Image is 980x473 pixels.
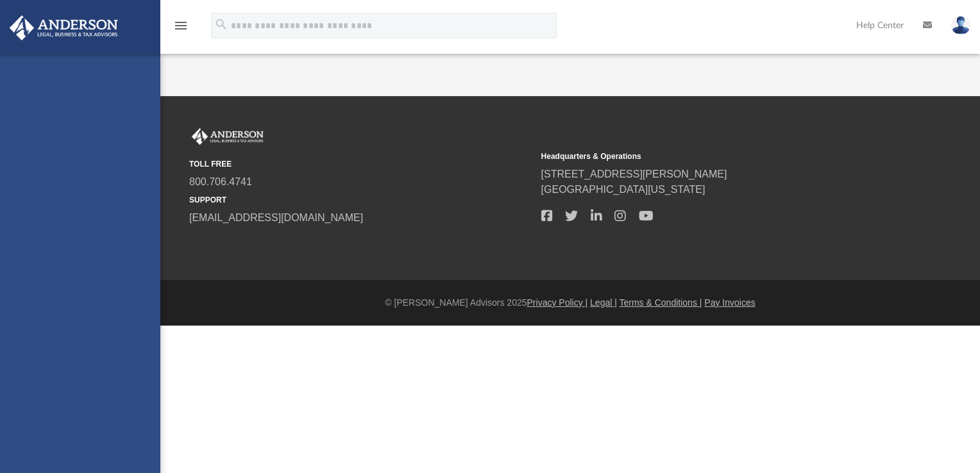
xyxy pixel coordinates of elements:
[6,15,122,40] img: Anderson Advisors Platinum Portal
[590,297,617,308] a: Legal |
[541,184,705,195] a: [GEOGRAPHIC_DATA][US_STATE]
[951,16,970,35] img: User Pic
[620,297,702,308] a: Terms & Conditions |
[214,17,228,31] i: search
[173,24,189,33] a: menu
[189,158,532,170] small: TOLL FREE
[189,176,252,187] a: 800.706.4741
[704,297,755,308] a: Pay Invoices
[173,18,189,33] i: menu
[189,212,363,223] a: [EMAIL_ADDRESS][DOMAIN_NAME]
[527,297,588,308] a: Privacy Policy |
[189,194,532,206] small: SUPPORT
[541,151,884,162] small: Headquarters & Operations
[541,169,727,179] a: [STREET_ADDRESS][PERSON_NAME]
[160,296,980,310] div: © [PERSON_NAME] Advisors 2025
[189,128,266,145] img: Anderson Advisors Platinum Portal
